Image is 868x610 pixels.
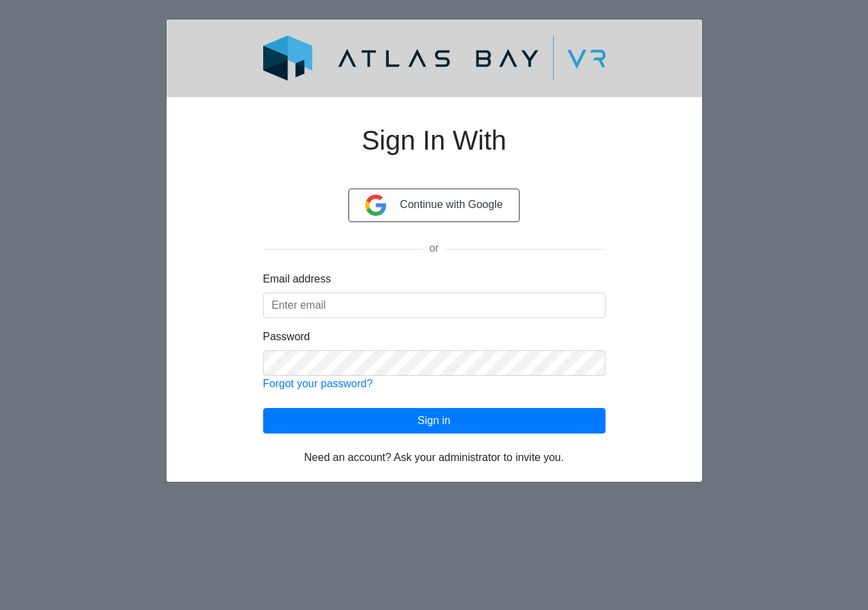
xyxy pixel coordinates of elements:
button: Continue with Google [348,189,520,222]
span: Continue with Google [400,199,503,210]
iframe: Ybug feedback widget [10,583,89,610]
span: or [424,242,444,254]
a: Forgot your password? [263,378,373,389]
button: Sign in [263,408,606,434]
span: Need an account? Ask your administrator to invite you. [304,452,564,463]
img: logo [231,36,638,81]
input: Enter email [263,293,606,318]
h1: Sign In With [263,108,606,189]
label: Password [263,329,310,345]
label: Email address [263,271,331,287]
